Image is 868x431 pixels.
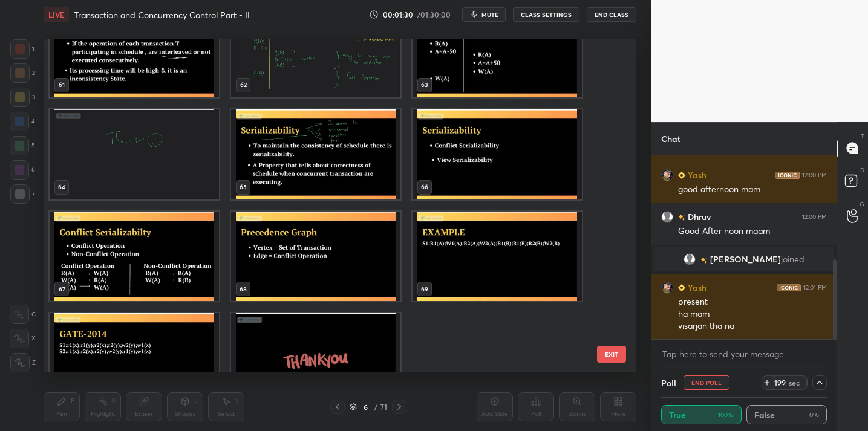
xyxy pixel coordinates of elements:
img: iconic-dark.1390631f.png [775,171,800,178]
img: no-rating-badge.077c3623.svg [678,214,685,221]
p: G [860,199,864,209]
button: End Poll [684,375,729,390]
span: [PERSON_NAME] [710,254,781,264]
img: iconic-dark.1390631f.png [777,284,801,291]
img: Learner_Badge_beginner_1_8b307cf2a0.svg [678,172,685,179]
p: T [861,132,864,141]
div: LIVE [44,7,69,22]
div: 3 [10,88,35,107]
p: D [860,166,864,175]
div: 199 [772,378,787,387]
div: good afternoon mam [678,184,827,196]
h6: Dhruv [685,210,711,223]
div: 4 [10,112,35,131]
div: 6 [359,403,371,410]
img: 1756881075BQGRYD.pdf [231,313,400,403]
img: 1756881075BQGRYD.pdf [413,109,582,199]
div: X [10,329,36,348]
h4: Transaction and Concurrency Control Part - II [74,9,250,21]
img: 1756881075BQGRYD.pdf [50,7,219,97]
div: grid [651,155,837,340]
div: C [10,305,36,324]
div: 1 [10,39,34,59]
img: 1756881075BQGRYD.pdf [413,7,582,97]
img: 1756881075BQGRYD.pdf [50,211,219,301]
h6: Yash [685,281,706,294]
div: 71 [380,401,387,412]
h4: Poll [661,377,676,389]
img: 1756881075BQGRYD.pdf [50,109,219,199]
h6: Yash [685,169,706,181]
div: sec [787,378,801,387]
img: 1756881075BQGRYD.pdf [50,313,219,403]
img: 1756881075BQGRYD.pdf [231,109,400,199]
button: EXIT [597,346,626,363]
div: Z [10,353,36,372]
div: 6 [10,160,35,180]
img: no-rating-badge.077c3623.svg [700,256,708,263]
div: present [678,296,827,308]
div: 12:00 PM [802,213,827,220]
div: grid [44,39,615,372]
p: Chat [651,123,690,155]
div: 7 [10,184,35,204]
img: 1756881075BQGRYD.pdf [231,211,400,301]
img: b5a7167ece2a44f48a8e166495098948.jpg [661,281,673,293]
div: 2 [10,63,35,83]
span: mute [481,10,498,19]
div: visarjan tha na [678,320,827,332]
button: CLASS SETTINGS [513,7,579,22]
button: mute [462,7,506,22]
div: ha mam [678,308,827,320]
img: 1756881075BQGRYD.pdf [413,211,582,301]
div: 12:01 PM [803,284,827,291]
img: Learner_Badge_beginner_1_8b307cf2a0.svg [678,284,685,291]
div: Good After noon maam [678,225,827,238]
div: / [374,403,377,410]
img: 1756881075BQGRYD.pdf [231,7,400,97]
img: default.png [684,253,696,265]
div: 5 [10,136,35,155]
img: default.png [661,210,673,222]
span: joined [781,254,804,264]
button: End Class [587,7,636,22]
img: b5a7167ece2a44f48a8e166495098948.jpg [661,169,673,181]
div: 12:00 PM [802,171,827,178]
